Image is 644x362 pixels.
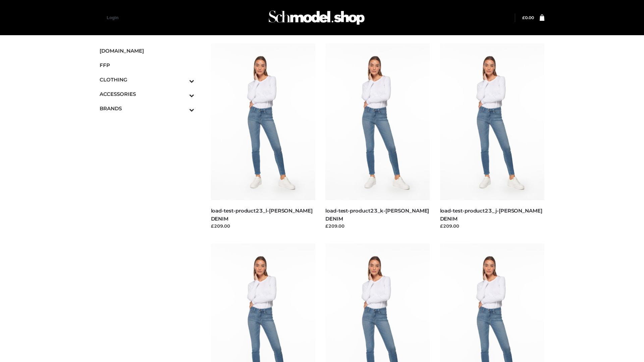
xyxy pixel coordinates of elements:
a: load-test-product23_k-[PERSON_NAME] DENIM [325,207,429,222]
span: [DOMAIN_NAME] [100,47,194,55]
span: £ [522,15,525,20]
div: £209.00 [325,223,430,229]
a: Login [107,15,118,20]
span: BRANDS [100,105,194,112]
button: Toggle Submenu [171,87,194,101]
img: Schmodel Admin 964 [266,4,367,31]
a: CLOTHINGToggle Submenu [100,72,194,87]
button: Toggle Submenu [171,101,194,116]
span: FFP [100,61,194,69]
div: £209.00 [440,223,545,229]
span: CLOTHING [100,76,194,83]
a: £0.00 [522,15,534,20]
span: ACCESSORIES [100,90,194,98]
bdi: 0.00 [522,15,534,20]
a: ACCESSORIESToggle Submenu [100,87,194,101]
a: load-test-product23_l-[PERSON_NAME] DENIM [211,207,313,222]
button: Toggle Submenu [171,72,194,87]
a: BRANDSToggle Submenu [100,101,194,116]
a: load-test-product23_j-[PERSON_NAME] DENIM [440,207,542,222]
a: FFP [100,58,194,72]
div: £209.00 [211,223,316,229]
a: [DOMAIN_NAME] [100,44,194,58]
